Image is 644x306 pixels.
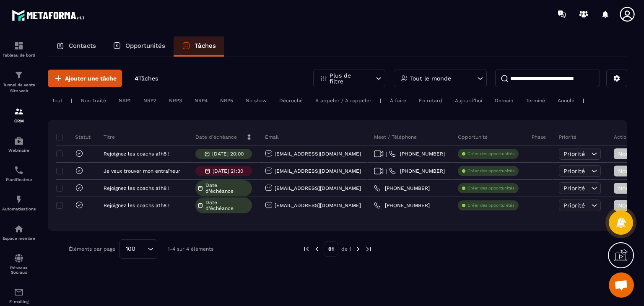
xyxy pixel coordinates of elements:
p: de 1 [341,246,351,252]
a: [PHONE_NUMBER] [374,185,430,192]
span: Priorité [563,168,585,174]
img: next [365,245,372,253]
a: [PHONE_NUMBER] [389,168,445,174]
a: Contacts [48,36,104,57]
div: Tout [48,96,67,106]
div: Demain [491,96,517,106]
p: Espace membre [2,236,36,241]
img: formation [14,41,24,51]
p: Créer des opportunités [467,202,514,208]
p: Rejoignez les coachs a1h8 ! [104,185,169,191]
img: automations [14,136,24,146]
p: Phase [532,134,546,140]
div: NRP4 [190,96,212,106]
p: [DATE] 21:30 [213,168,243,174]
img: prev [303,245,310,253]
p: [DATE] 20:00 [212,151,244,157]
div: Terminé [522,96,549,106]
div: Non Traité [77,96,110,106]
div: Décroché [275,96,307,106]
input: Search for option [138,244,145,254]
p: Opportunité [458,134,488,140]
span: Tâches [138,75,158,82]
a: automationsautomationsAutomatisations [2,188,36,218]
div: No show [241,96,271,106]
span: Date d’échéance [205,200,250,211]
span: Ajouter une tâche [65,74,117,83]
p: Je veux trouver mon entraîneur [104,168,180,174]
p: Rejoignez les coachs a1h8 ! [104,151,169,157]
p: 1-4 sur 4 éléments [168,246,213,252]
p: | [583,98,584,104]
span: Date d’échéance [205,182,250,194]
span: 100 [123,244,138,254]
p: | [380,98,382,104]
div: Search for option [119,239,157,259]
div: NRP2 [139,96,161,106]
p: Titre [104,134,115,140]
div: Annulé [553,96,579,106]
p: 01 [324,241,338,257]
p: Action [614,134,629,140]
p: Tunnel de vente Site web [2,82,36,94]
p: Email [265,134,279,140]
a: formationformationCRM [2,100,36,130]
div: Aujourd'hui [451,96,486,106]
p: Éléments par page [69,246,115,252]
div: En retard [415,96,447,106]
p: Statut [58,134,91,140]
a: automationsautomationsEspace membre [2,218,36,247]
div: Ouvrir le chat [609,272,634,298]
p: E-mailing [2,299,36,304]
p: Plus de filtre [330,73,366,84]
img: formation [14,106,24,117]
p: Réseaux Sociaux [2,265,36,275]
span: | [386,168,387,174]
p: Créer des opportunités [467,185,514,191]
p: Créer des opportunités [467,168,514,174]
a: schedulerschedulerPlanificateur [2,159,36,188]
div: NRP3 [165,96,186,106]
p: Créer des opportunités [467,151,514,157]
div: NRP5 [216,96,237,106]
p: Tâches [195,42,216,49]
span: Priorité [563,202,585,209]
p: CRM [2,119,36,123]
img: formation [14,70,24,80]
p: Webinaire [2,148,36,153]
img: next [354,245,362,253]
a: Opportunités [104,36,174,57]
a: formationformationTunnel de vente Site web [2,64,36,100]
p: Tableau de bord [2,53,36,57]
p: Meet / Téléphone [374,134,417,140]
p: Priorité [559,134,576,140]
span: | [386,151,387,157]
span: Priorité [563,185,585,192]
img: scheduler [14,165,24,175]
div: NRP1 [114,96,135,106]
div: A appeler / A rappeler [311,96,376,106]
div: À faire [386,96,410,106]
a: Tâches [174,36,224,57]
p: Opportunités [125,42,165,49]
p: Planificateur [2,177,36,182]
a: [PHONE_NUMBER] [374,202,430,209]
p: Rejoignez les coachs a1h8 ! [104,202,169,208]
p: 4 [135,75,158,83]
p: Date d’échéance [195,134,237,140]
p: Contacts [69,42,96,49]
img: automations [14,224,24,234]
img: social-network [14,253,24,263]
button: Ajouter une tâche [48,70,122,87]
a: [PHONE_NUMBER] [389,150,445,157]
p: | [71,98,73,104]
img: prev [313,245,321,253]
p: Automatisations [2,207,36,211]
a: formationformationTableau de bord [2,34,36,64]
a: social-networksocial-networkRéseaux Sociaux [2,247,36,281]
img: automations [14,194,24,205]
p: Tout le monde [410,75,451,81]
img: email [14,287,24,297]
a: automationsautomationsWebinaire [2,130,36,159]
img: logo [12,8,87,23]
